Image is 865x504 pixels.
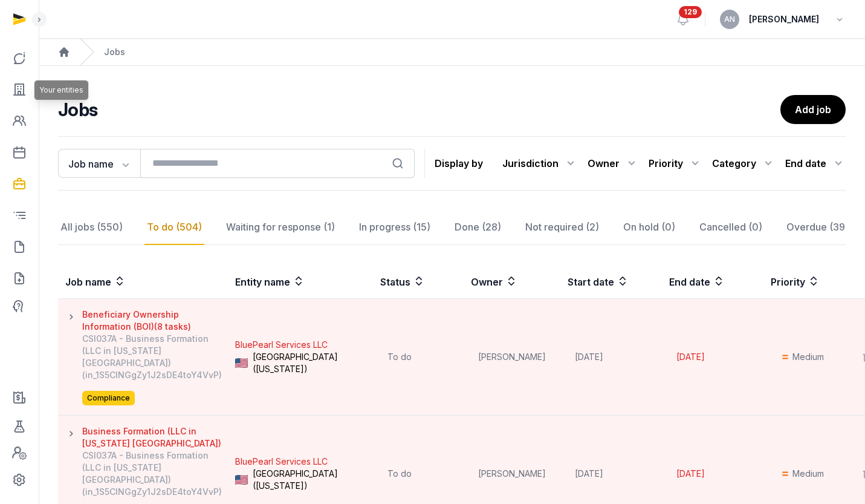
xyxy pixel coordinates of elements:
[82,486,222,497] span: (in_1S5CINGgZy1J2sDE4toY4VvP)
[712,154,776,173] div: Category
[357,210,433,245] div: In progress (15)
[780,95,846,124] a: Add job
[144,210,204,245] div: To do (504)
[82,425,227,450] div: Business Formation (LLC in [US_STATE] [GEOGRAPHIC_DATA])
[82,370,222,380] span: (in_1S5CINGgZy1J2sDE4toY4VvP)
[380,462,456,486] span: To do
[104,46,125,58] div: Jobs
[471,345,553,369] span: [PERSON_NAME]
[697,210,765,245] div: Cancelled (0)
[82,309,227,333] div: Beneficiary Ownership Information (BOI)
[679,6,702,18] span: 129
[763,264,854,299] th: Priority
[39,85,83,95] span: Your entities
[588,154,639,173] div: Owner
[502,154,578,173] div: Jurisdiction
[82,333,227,405] div: CSI037A - Business Formation (LLC in [US_STATE] [GEOGRAPHIC_DATA])
[435,154,483,173] p: Display by
[82,391,135,405] span: Compliance
[58,149,140,178] button: Job name
[235,339,328,350] a: BluePearl Services LLC
[724,16,735,23] span: AN
[471,462,553,486] span: [PERSON_NAME]
[784,210,857,245] div: Overdue (393)
[380,345,456,369] span: To do
[253,468,366,492] span: [GEOGRAPHIC_DATA] ([US_STATE])
[154,321,191,332] span: (8 tasks)
[669,345,756,369] span: [DATE]
[649,154,702,173] div: Priority
[720,10,739,29] button: AN
[568,345,655,369] span: [DATE]
[235,456,328,466] a: BluePearl Services LLC
[785,154,846,173] div: End date
[792,466,824,481] span: Medium
[792,350,824,364] span: Medium
[58,210,846,245] nav: Tabs
[452,210,504,245] div: Done (28)
[464,264,560,299] th: Owner
[58,264,228,299] th: Job name
[749,12,819,27] span: [PERSON_NAME]
[58,210,125,245] div: All jobs (550)
[669,462,756,486] span: [DATE]
[228,264,373,299] th: Entity name
[523,210,601,245] div: Not required (2)
[39,39,865,66] nav: Breadcrumb
[373,264,464,299] th: Status
[253,351,366,375] span: [GEOGRAPHIC_DATA] ([US_STATE])
[560,264,662,299] th: Start date
[621,210,678,245] div: On hold (0)
[224,210,337,245] div: Waiting for response (1)
[58,99,780,120] h2: Jobs
[568,462,655,486] span: [DATE]
[662,264,763,299] th: End date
